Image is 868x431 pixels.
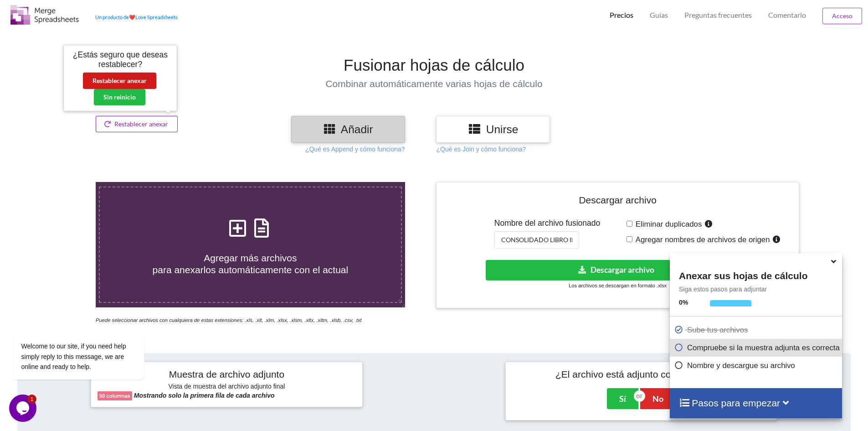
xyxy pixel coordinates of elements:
font: Combinar automáticamente varias hojas de cálculo [325,78,542,89]
font: Un producto de [95,14,129,20]
font: Vista de muestra del archivo adjunto final [169,383,285,390]
font: Siga estos pasos para adjuntar [679,286,767,293]
font: Love Spreadsheets [135,14,178,20]
font: % [683,299,688,306]
font: Muestra de archivo adjunto [169,369,284,379]
input: Introduzca el nombre del archivo [494,231,579,249]
font: ¿Qué es Join y cómo funciona? [436,145,526,153]
img: Logo.png [10,5,79,25]
font: Sin reinicio [103,93,136,101]
font: Restablecer anexar [114,120,168,128]
a: Un producto decorazónLove Spreadsheets [95,14,178,20]
button: Restablecer anexar [96,116,178,132]
button: Restablecer anexar [83,73,156,89]
font: ¿El archivo está adjunto correctamente? [555,369,727,379]
font: Sí [619,394,626,404]
font: Compruebe si la muestra adjunta es correcta [687,343,840,352]
font: Preguntas frecuentes [684,10,752,19]
font: Nombre y descargue su archivo [687,361,795,370]
font: Descargar archivo [579,195,656,205]
font: No [652,394,663,404]
button: No [640,388,676,409]
button: Sin reinicio [94,89,145,105]
font: Guías [650,10,668,19]
font: ❤️ [129,14,135,20]
font: Fusionar hojas de cálculo [344,56,524,74]
font: Agregar nombres de archivos de origen [636,235,770,244]
button: Acceso [822,8,862,24]
font: Anexar sus hojas de cálculo [679,270,807,281]
font: Descargar archivo [591,265,654,275]
font: Eliminar duplicados [636,220,702,228]
font: ¿Estás seguro que deseas restablecer? [73,50,168,69]
span: corazón [129,14,135,20]
font: ¿Qué es Append y cómo funciona? [305,145,405,153]
font: Precios [610,10,633,19]
font: Puede seleccionar archivos con cualquiera de estas extensiones: .xls, .xlt, .xlm, .xlsx, .xlsm, .... [96,317,362,323]
iframe: widget de chat [9,395,38,422]
font: Sube tus archivos [687,326,748,334]
font: 0 [679,299,683,306]
font: Nombre del archivo fusionado [494,218,601,228]
font: 50 columnas [99,393,130,399]
font: Agregar más archivos [204,253,297,263]
font: Pasos para empezar [692,398,780,408]
font: Añadir [341,123,373,135]
font: Unirse [486,123,519,135]
button: Descargar archivo [486,260,748,280]
font: Restablecer anexar [92,77,147,84]
font: Mostrando solo la primera fila de cada archivo [134,392,275,399]
font: Los archivos se descargan en formato .xlsx [569,283,667,288]
font: para anexarlos automáticamente con el actual [153,265,349,275]
font: Acceso [832,12,853,20]
button: Sí [607,388,638,409]
iframe: widget de chat [9,251,173,390]
font: Comentario [768,10,806,19]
